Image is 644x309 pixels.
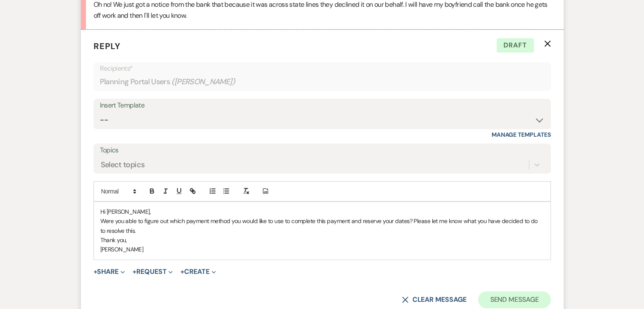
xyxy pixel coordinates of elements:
div: Insert Template [100,99,544,112]
label: Topics [100,144,544,157]
span: Draft [497,38,534,52]
div: Planning Portal Users [100,74,544,90]
p: Recipients* [100,63,544,74]
span: + [133,268,136,275]
span: ( [PERSON_NAME] ) [171,76,235,88]
a: Manage Templates [492,131,551,138]
button: Clear message [402,296,466,303]
span: + [94,268,97,275]
button: Share [94,268,125,275]
button: Request [133,268,173,275]
button: Create [180,268,216,275]
span: + [180,268,184,275]
p: [PERSON_NAME] [100,245,544,254]
p: Were you able to figure out which payment method you would like to use to complete this payment a... [100,216,544,235]
p: Hi [PERSON_NAME], [100,207,544,216]
span: Reply [94,41,121,52]
p: Thank you, [100,235,544,245]
div: Select topics [101,159,145,170]
button: Send Message [478,291,550,308]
